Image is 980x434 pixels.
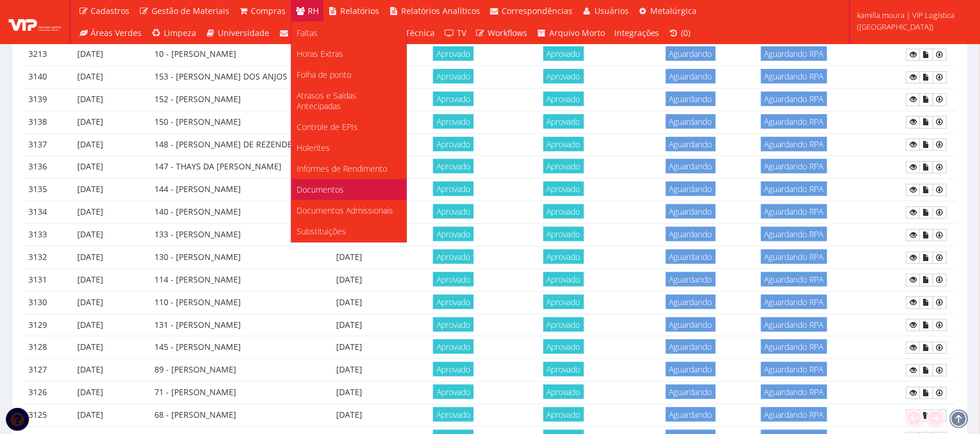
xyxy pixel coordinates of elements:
a: Atrasos e Saídas Antecipadas [291,85,406,117]
span: Aguardando [666,249,716,264]
span: Aguardando [666,272,716,287]
a: Documentos [920,252,934,264]
span: Aguardando RPA [761,137,827,151]
a: Ficha Devolução EPIS [933,207,947,219]
td: [DATE] [73,291,150,314]
a: Campanhas [275,22,343,44]
span: Aguardando [666,204,716,219]
span: Áreas Verdes [91,27,142,38]
span: Aprovado [433,227,474,241]
span: Aguardando RPA [761,114,827,129]
span: Aprovado [433,272,474,287]
td: 3130 [24,291,73,314]
td: [DATE] [73,314,150,337]
td: 3126 [24,382,73,404]
td: [DATE] [73,66,150,88]
span: Compras [251,5,286,16]
span: Aprovado [433,69,474,84]
td: [DATE] [332,337,409,359]
td: [DATE] [332,359,409,382]
span: Aprovado [433,295,474,309]
span: Horas Extras [297,48,344,59]
span: Aguardando [666,295,716,309]
span: Aprovado [543,362,584,377]
span: Aguardando RPA [761,362,827,377]
a: Ficha Devolução EPIS [933,116,947,128]
td: 152 - [PERSON_NAME] [150,88,332,111]
a: Horas Extras [291,44,406,64]
span: Aguardando RPA [761,317,827,332]
a: Documentos [291,179,406,200]
a: Documentos [920,387,934,399]
span: Aprovado [433,317,474,332]
a: Ficha Devolução EPIS [933,274,947,286]
a: Ficha Devolução EPIS [933,71,947,84]
td: 3139 [24,88,73,111]
span: Faltas [297,27,318,38]
span: Aguardando RPA [761,227,827,241]
a: Documentos [920,139,934,151]
a: Documentos [920,207,934,219]
span: Aguardando [666,227,716,241]
td: 147 - THAYS DA [PERSON_NAME] [150,156,332,179]
a: Ficha Devolução EPIS [933,364,947,377]
a: Folha de ponto [291,64,406,85]
td: 3133 [24,224,73,247]
td: 150 - [PERSON_NAME] [150,111,332,133]
span: Aguardando [666,339,716,354]
span: Aguardando [666,69,716,84]
td: [DATE] [73,404,150,427]
span: Aguardando [666,46,716,61]
td: [DATE] [73,382,150,404]
a: Universidade [201,22,275,44]
td: 148 - [PERSON_NAME] DE REZENDE [150,133,332,156]
span: Aguardando [666,362,716,377]
td: [DATE] [73,133,150,156]
span: Informes de Rendimento [297,163,388,174]
td: [DATE] [73,337,150,359]
td: 145 - [PERSON_NAME] [150,337,332,359]
span: Aguardando RPA [761,159,827,173]
span: Aprovado [433,92,474,106]
a: Ficha Devolução EPIS [933,139,947,151]
span: Aprovado [433,204,474,219]
span: Universidade [218,27,270,38]
span: Aguardando [666,92,716,106]
span: Aprovado [543,272,584,287]
a: Workflows [471,22,532,44]
a: Documentos [920,319,934,331]
td: 133 - [PERSON_NAME] [150,224,332,247]
span: Aguardando [666,407,716,422]
td: [DATE] [73,359,150,382]
a: Substituições [291,221,406,242]
a: Ficha Devolução EPIS [933,342,947,354]
span: kamilla.moura | VIP Logística ([GEOGRAPHIC_DATA]) [858,9,965,32]
span: (0) [682,27,691,38]
td: 114 - [PERSON_NAME] [150,269,332,291]
td: [DATE] [73,269,150,291]
span: Aguardando RPA [761,407,827,422]
span: Controle de EPIs [297,121,358,132]
a: Documentos [920,274,934,286]
td: 3138 [24,111,73,133]
a: Holerites [291,138,406,158]
td: 130 - [PERSON_NAME] [150,246,332,269]
td: 131 - [PERSON_NAME] [150,314,332,337]
span: Aguardando RPA [761,339,827,354]
td: 110 - [PERSON_NAME] [150,291,332,314]
span: Aprovado [433,385,474,399]
span: Aprovado [543,249,584,264]
td: 3129 [24,314,73,337]
a: Ficha Devolução EPIS [933,93,947,106]
span: Cadastros [91,5,130,16]
span: Aprovado [543,46,584,61]
td: [DATE] [73,179,150,201]
span: Aguardando [666,159,716,173]
span: Aprovado [433,46,474,61]
span: Aprovado [543,182,584,196]
td: 68 - [PERSON_NAME] [150,404,332,427]
span: Atrasos e Saídas Antecipadas [297,90,357,111]
span: Relatórios Analíticos [401,5,480,16]
span: TV [457,27,466,38]
span: Aguardando RPA [761,295,827,309]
